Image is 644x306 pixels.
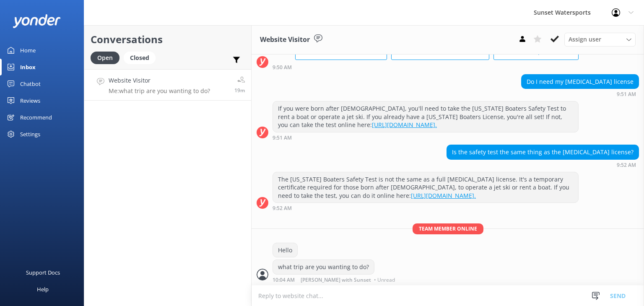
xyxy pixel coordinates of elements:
h2: Conversations [91,31,245,47]
a: [URL][DOMAIN_NAME]. [372,121,437,129]
div: Sep 06 2025 08:50am (UTC -05:00) America/Cancun [273,64,579,70]
h4: Website Visitor [109,76,210,85]
div: If you were born after [DEMOGRAPHIC_DATA], you'll need to take the [US_STATE] Boaters Safety Test... [273,101,578,132]
h3: Website Visitor [260,34,310,45]
div: Help [37,281,49,298]
strong: 9:51 AM [617,92,636,97]
div: Hello [273,243,297,257]
strong: 9:51 AM [273,135,292,140]
div: The [US_STATE] Boaters Safety Test is not the same as a full [MEDICAL_DATA] license. It's a tempo... [273,172,578,203]
div: Sep 06 2025 08:51am (UTC -05:00) America/Cancun [521,91,639,97]
div: what trip are you wanting to do? [273,260,374,274]
span: Team member online [413,223,483,234]
div: Recommend [20,109,52,126]
div: Sep 06 2025 08:52am (UTC -05:00) America/Cancun [447,162,639,168]
div: Reviews [20,92,40,109]
p: Me: what trip are you wanting to do? [109,87,210,95]
strong: 10:04 AM [273,277,295,283]
div: Is the safety test the same thing as the [MEDICAL_DATA] license? [447,145,639,159]
div: Sep 06 2025 09:04am (UTC -05:00) America/Cancun [273,277,397,283]
div: Sep 06 2025 08:51am (UTC -05:00) America/Cancun [273,135,579,140]
span: [PERSON_NAME] with Sunset [301,277,371,283]
img: yonder-white-logo.png [13,14,61,28]
div: Do I need my [MEDICAL_DATA] license [522,75,639,89]
strong: 9:52 AM [617,163,636,168]
div: Inbox [20,59,36,75]
span: • Unread [374,277,395,283]
div: Chatbot [20,75,41,92]
a: [URL][DOMAIN_NAME]. [411,192,476,200]
a: Open [91,53,124,62]
div: Assign User [564,33,636,46]
span: Assign user [569,35,601,44]
div: Support Docs [26,264,60,281]
strong: 9:52 AM [273,206,292,211]
div: Settings [20,126,40,143]
div: Sep 06 2025 08:52am (UTC -05:00) America/Cancun [273,205,579,211]
a: Website VisitorMe:what trip are you wanting to do?19m [84,69,251,101]
span: Sep 06 2025 09:04am (UTC -05:00) America/Cancun [234,87,245,94]
strong: 9:50 AM [273,65,292,70]
div: Closed [124,52,156,64]
div: Open [91,52,119,64]
div: Home [20,42,36,59]
a: Closed [124,53,160,62]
